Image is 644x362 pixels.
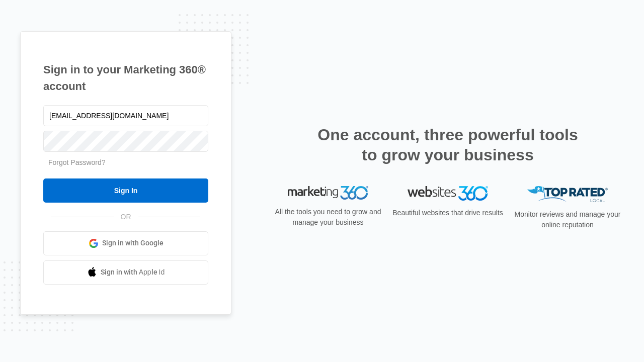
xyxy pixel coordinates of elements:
[43,260,208,285] a: Sign in with Apple Id
[102,238,164,248] span: Sign in with Google
[43,61,208,95] h1: Sign in to your Marketing 360® account
[408,186,488,201] img: Websites 360
[511,209,624,230] p: Monitor reviews and manage your online reputation
[43,178,208,203] input: Sign In
[43,105,208,126] input: Email
[288,186,368,200] img: Marketing 360
[314,125,581,165] h2: One account, three powerful tools to grow your business
[391,208,504,218] p: Beautiful websites that drive results
[48,158,106,166] a: Forgot Password?
[101,267,165,278] span: Sign in with Apple Id
[114,212,138,222] span: OR
[527,186,608,203] img: Top Rated Local
[43,231,208,255] a: Sign in with Google
[272,207,384,228] p: All the tools you need to grow and manage your business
